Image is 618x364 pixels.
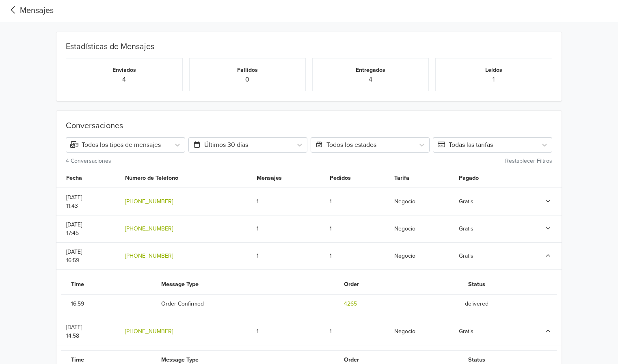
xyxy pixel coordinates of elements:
[66,194,82,209] span: [DATE] 11:43
[66,248,82,264] span: [DATE] 16:59
[465,299,488,308] span: delivered
[394,328,415,335] span: Negocio
[61,294,158,313] td: 16:59
[389,169,454,188] th: Tarifa
[532,275,557,294] th: retry
[66,157,111,164] small: 4 Conversaciones
[325,188,389,215] td: 1
[63,32,555,55] div: Estadísticas de Mensajes
[158,275,341,294] th: Message Type
[459,225,473,232] span: Gratis
[6,4,54,17] a: Mensajes
[394,198,415,205] span: Negocio
[161,299,204,308] span: Order Confirmed
[459,198,473,205] span: Gratis
[319,75,422,84] p: 4
[344,299,357,308] a: 4265
[66,221,82,237] span: [DATE] 17:45
[394,252,415,259] span: Negocio
[437,141,493,149] span: Todas las tarifas
[325,242,389,269] td: 1
[459,328,473,335] span: Gratis
[505,157,552,164] small: Restablecer Filtros
[325,169,389,188] th: Pedidos
[56,169,120,188] th: Fecha
[252,318,325,345] td: 1
[252,215,325,242] td: 1
[454,169,516,188] th: Pagado
[459,252,473,259] span: Gratis
[252,242,325,269] td: 1
[356,67,385,73] small: Entregados
[315,141,376,149] span: Todos los estados
[325,318,389,345] td: 1
[325,215,389,242] td: 1
[193,141,248,149] span: Últimos 30 días
[421,275,532,294] th: Status
[70,141,161,149] span: Todos los tipos de mensajes
[66,121,552,134] div: Conversaciones
[341,275,421,294] th: Order
[120,169,252,188] th: Número de Teléfono
[125,252,173,259] a: [PHONE_NUMBER]
[125,198,173,205] a: [PHONE_NUMBER]
[237,67,258,73] small: Fallidos
[73,75,175,84] p: 4
[442,75,545,84] p: 1
[125,225,173,232] a: [PHONE_NUMBER]
[394,225,415,232] span: Negocio
[485,67,502,73] small: Leídos
[61,275,158,294] th: Time
[66,324,82,339] span: [DATE] 14:58
[252,188,325,215] td: 1
[252,169,325,188] th: Mensajes
[125,328,173,335] a: [PHONE_NUMBER]
[196,75,299,84] p: 0
[112,67,136,73] small: Enviados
